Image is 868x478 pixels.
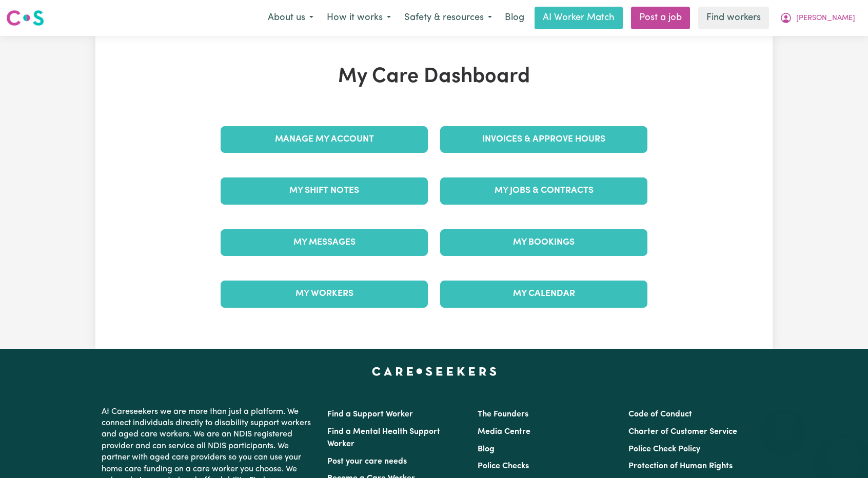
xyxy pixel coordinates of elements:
a: Code of Conduct [628,410,692,419]
button: How it works [320,7,398,29]
a: My Calendar [440,281,647,307]
iframe: Button to launch messaging window [827,437,860,470]
button: About us [261,7,320,29]
a: My Jobs & Contracts [440,177,647,204]
iframe: Close message [774,412,794,433]
a: Find a Support Worker [327,410,413,419]
a: My Workers [221,281,428,307]
a: Find a Mental Health Support Worker [327,428,440,448]
a: Post your care needs [327,457,407,466]
a: Charter of Customer Service [628,428,737,436]
a: Invoices & Approve Hours [440,126,647,153]
a: Careseekers logo [6,6,44,30]
a: Blog [499,7,530,29]
button: Safety & resources [398,7,499,29]
a: Media Centre [478,428,530,436]
h1: My Care Dashboard [214,65,654,89]
a: AI Worker Match [535,7,623,29]
a: Careseekers home page [372,367,497,375]
a: Police Checks [478,462,529,470]
a: My Shift Notes [221,177,428,204]
a: My Bookings [440,229,647,256]
a: Blog [478,445,495,453]
a: Manage My Account [221,126,428,153]
a: Post a job [631,7,690,29]
a: Find workers [698,7,769,29]
button: My Account [773,7,862,29]
span: [PERSON_NAME] [796,13,855,24]
a: Protection of Human Rights [628,462,733,470]
a: Police Check Policy [628,445,700,453]
a: The Founders [478,410,528,419]
img: Careseekers logo [6,9,44,27]
a: My Messages [221,229,428,256]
